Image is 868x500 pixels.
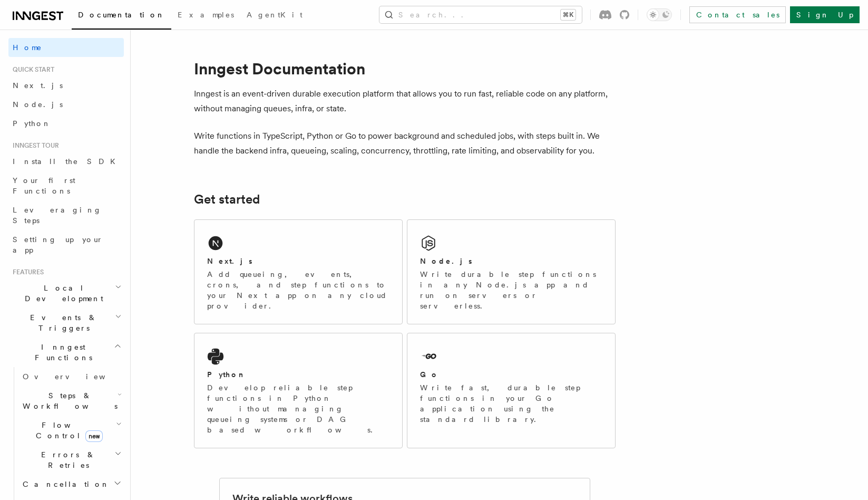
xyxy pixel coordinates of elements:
[420,382,602,425] p: Write fast, durable step functions in your Go application using the standard library.
[8,95,124,114] a: Node.js
[420,369,439,380] h2: Go
[13,157,122,166] span: Install the SDK
[18,390,118,411] span: Steps & Workflows
[647,8,672,21] button: Toggle dark mode
[178,11,234,19] span: Examples
[379,6,582,23] button: Search...⌘K
[8,200,124,230] a: Leveraging Steps
[8,171,124,200] a: Your first Functions
[194,59,616,78] h1: Inngest Documentation
[18,449,114,470] span: Errors & Retries
[13,119,51,128] span: Python
[407,333,616,448] a: GoWrite fast, durable step functions in your Go application using the standard library.
[18,416,124,445] button: Flow Controlnew
[420,256,472,266] h2: Node.js
[18,479,110,489] span: Cancellation
[72,3,171,30] a: Documentation
[207,382,389,435] p: Develop reliable step functions in Python without managing queueing systems or DAG based workflows.
[8,283,115,304] span: Local Development
[13,42,42,53] span: Home
[240,3,309,28] a: AgentKit
[790,6,860,23] a: Sign Up
[13,235,103,254] span: Setting up your app
[18,445,124,475] button: Errors & Retries
[8,76,124,95] a: Next.js
[8,278,124,308] button: Local Development
[420,269,602,311] p: Write durable step functions in any Node.js app and run on servers or serverless.
[85,430,103,442] span: new
[561,9,576,20] kbd: ⌘K
[207,369,246,380] h2: Python
[18,367,124,386] a: Overview
[18,386,124,416] button: Steps & Workflows
[8,312,115,333] span: Events & Triggers
[407,219,616,324] a: Node.jsWrite durable step functions in any Node.js app and run on servers or serverless.
[194,86,616,116] p: Inngest is an event-driven durable execution platform that allows you to run fast, reliable code ...
[207,256,252,266] h2: Next.js
[18,420,116,441] span: Flow Control
[8,342,114,363] span: Inngest Functions
[8,338,124,367] button: Inngest Functions
[23,372,131,381] span: Overview
[8,114,124,133] a: Python
[247,11,303,19] span: AgentKit
[207,269,389,311] p: Add queueing, events, crons, and step functions to your Next app on any cloud provider.
[8,65,54,74] span: Quick start
[78,11,165,19] span: Documentation
[8,141,59,150] span: Inngest tour
[194,129,616,158] p: Write functions in TypeScript, Python or Go to power background and scheduled jobs, with steps bu...
[194,192,260,207] a: Get started
[13,176,75,195] span: Your first Functions
[18,475,124,494] button: Cancellation
[171,3,240,28] a: Examples
[8,268,44,276] span: Features
[8,230,124,259] a: Setting up your app
[8,308,124,338] button: Events & Triggers
[194,333,403,448] a: PythonDevelop reliable step functions in Python without managing queueing systems or DAG based wo...
[8,152,124,171] a: Install the SDK
[13,100,63,109] span: Node.js
[194,219,403,324] a: Next.jsAdd queueing, events, crons, and step functions to your Next app on any cloud provider.
[689,6,786,23] a: Contact sales
[8,38,124,57] a: Home
[13,81,63,90] span: Next.js
[13,206,102,225] span: Leveraging Steps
